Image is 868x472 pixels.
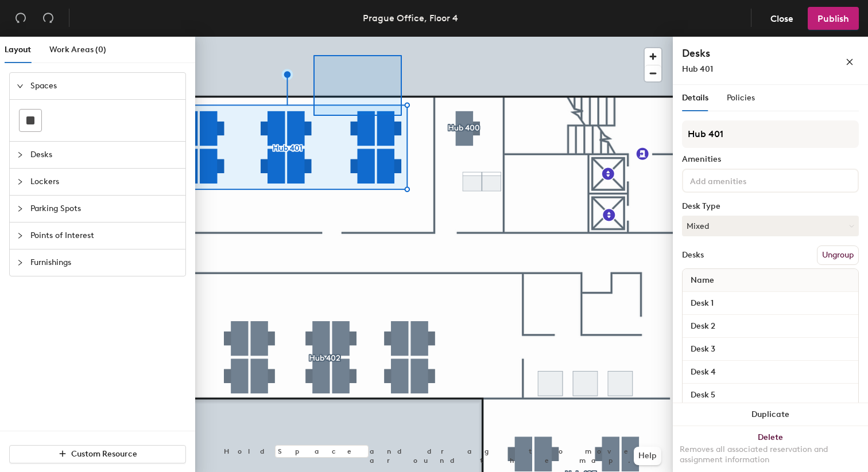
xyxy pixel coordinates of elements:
span: undo [15,12,26,24]
span: collapsed [17,232,24,239]
span: expanded [17,83,24,89]
button: Ungroup [817,245,859,265]
span: Desks [30,142,179,168]
input: Unnamed desk [685,387,856,403]
button: Close [761,7,803,30]
button: Duplicate [673,403,868,426]
span: collapsed [17,151,24,158]
button: Custom Resource [9,445,186,463]
div: Desks [682,251,704,260]
button: Mixed [682,216,859,236]
span: Details [682,93,708,103]
div: Desk Type [682,202,859,211]
span: Publish [817,13,849,24]
span: Work Areas (0) [49,45,106,54]
div: Removes all associated reservation and assignment information [680,444,861,465]
span: Custom Resource [71,449,137,459]
button: Help [634,447,661,465]
button: Redo (⌘ + ⇧ + Z) [37,7,60,30]
span: collapsed [17,205,24,212]
input: Unnamed desk [685,341,856,357]
span: Layout [5,45,31,54]
span: close [846,58,854,66]
span: Points of Interest [30,223,179,249]
input: Unnamed desk [685,318,856,334]
span: Close [770,13,793,24]
input: Add amenities [688,173,791,187]
button: Undo (⌘ + Z) [9,7,32,30]
input: Unnamed desk [685,364,856,380]
span: Parking Spots [30,196,179,222]
input: Unnamed desk [685,295,856,311]
span: Furnishings [30,249,179,276]
span: Name [685,270,720,291]
span: Policies [727,93,755,103]
button: Publish [808,7,859,30]
span: collapsed [17,178,24,185]
span: Spaces [30,73,179,99]
div: Prague Office, Floor 4 [363,11,458,25]
h4: Desks [682,46,808,61]
span: collapsed [17,259,24,266]
span: Hub 401 [682,64,713,74]
div: Amenities [682,155,859,164]
span: Lockers [30,169,179,195]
